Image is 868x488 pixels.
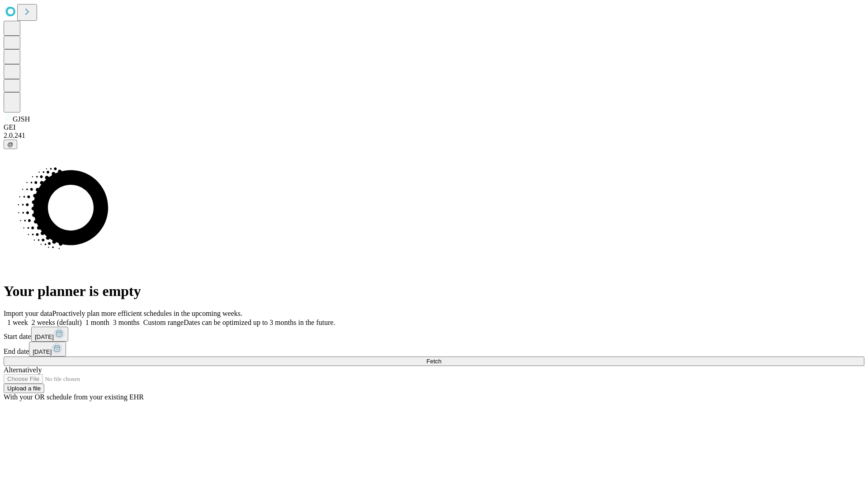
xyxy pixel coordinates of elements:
button: @ [4,140,17,149]
span: Alternatively [4,366,42,374]
span: GJSH [13,115,30,123]
div: GEI [4,123,864,131]
span: [DATE] [33,348,52,355]
span: Fetch [426,358,441,365]
span: Dates can be optimized up to 3 months in the future. [184,319,335,326]
span: 1 week [7,319,28,326]
span: 1 month [85,319,109,326]
span: With your OR schedule from your existing EHR [4,393,144,401]
button: Fetch [4,357,864,366]
span: Import your data [4,310,52,317]
button: [DATE] [31,327,68,342]
span: 2 weeks (default) [32,319,82,326]
div: End date [4,342,864,357]
button: Upload a file [4,384,44,393]
span: @ [7,141,14,148]
span: Custom range [143,319,184,326]
button: [DATE] [29,342,66,357]
span: 3 months [113,319,140,326]
h1: Your planner is empty [4,283,864,300]
div: Start date [4,327,864,342]
span: [DATE] [35,333,54,340]
div: 2.0.241 [4,131,864,140]
span: Proactively plan more efficient schedules in the upcoming weeks. [52,310,242,317]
